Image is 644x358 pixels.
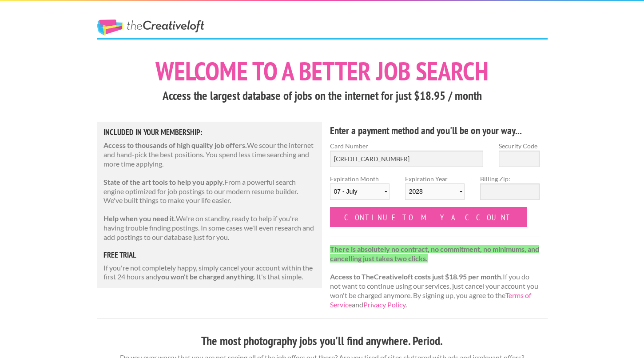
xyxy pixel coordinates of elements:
strong: you won't be charged anything [157,272,254,281]
select: Expiration Year [405,183,465,200]
label: Expiration Month [330,174,390,207]
strong: Access to TheCreativeloft costs just $18.95 per month. [330,272,503,281]
h3: The most photography jobs you'll find anywhere. Period. [97,333,548,350]
label: Card Number [330,141,484,151]
strong: Access to thousands of high quality job offers. [103,141,247,149]
strong: There is absolutely no contract, no commitment, no minimums, and cancelling just takes two clicks. [330,245,539,263]
p: If you do not want to continue using our services, just cancel your account you won't be charged ... [330,245,540,310]
h4: Enter a payment method and you'll be on your way... [330,123,540,138]
strong: State of the art tools to help you apply. [103,178,224,186]
a: The Creative Loft [97,20,204,36]
h5: free trial [103,251,316,259]
p: From a powerful search engine optimized for job postings to our modern resume builder. We've buil... [103,178,316,205]
a: Privacy Policy [363,300,405,309]
p: We scour the internet and hand-pick the best positions. You spend less time searching and more ti... [103,141,316,168]
input: Continue to my account [330,207,527,227]
select: Expiration Month [330,183,390,200]
a: Terms of Service [330,291,531,309]
p: We're on standby, ready to help if you're having trouble finding postings. In some cases we'll ev... [103,214,316,242]
h3: Access the largest database of jobs on the internet for just $18.95 / month [97,88,548,104]
label: Security Code [499,141,540,151]
label: Billing Zip: [480,174,540,183]
h1: Welcome to a better job search [97,58,548,84]
label: Expiration Year [405,174,465,207]
p: If you're not completely happy, simply cancel your account within the first 24 hours and . It's t... [103,263,316,282]
h5: Included in Your Membership: [103,128,316,136]
strong: Help when you need it. [103,214,176,223]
